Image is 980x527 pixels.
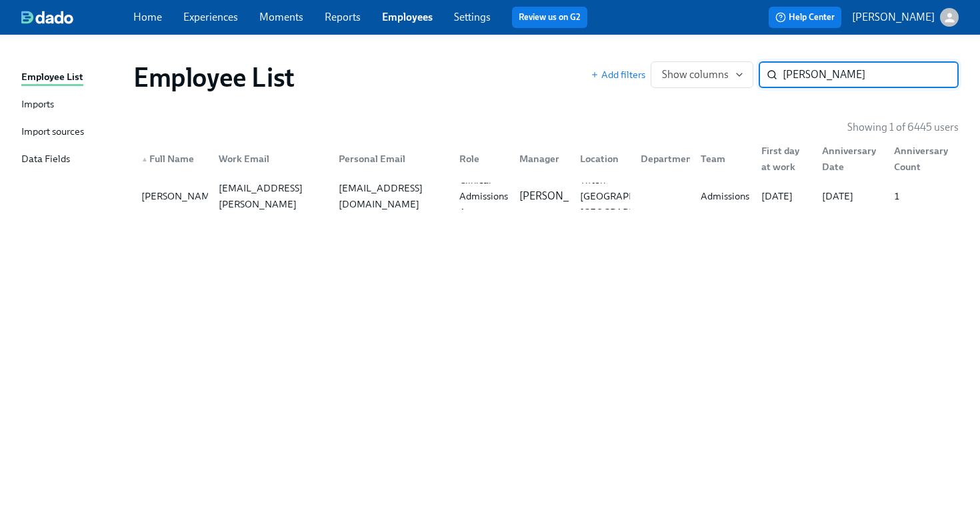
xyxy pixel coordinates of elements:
div: Anniversary Count [889,143,956,175]
div: Manager [509,145,569,172]
div: Location [569,145,630,172]
div: Anniversary Date [811,145,884,172]
div: [PERSON_NAME] [136,188,225,204]
div: Tifton [GEOGRAPHIC_DATA] [GEOGRAPHIC_DATA] [575,172,683,220]
a: Import sources [21,124,123,141]
span: Help Center [775,11,835,24]
div: [EMAIL_ADDRESS][DOMAIN_NAME] [333,180,449,212]
div: Personal Email [333,151,449,167]
a: Settings [454,11,491,23]
div: Data Fields [21,151,70,168]
span: ▲ [141,156,148,163]
button: Add filters [591,68,645,81]
div: Imports [21,97,54,113]
a: Review us on G2 [519,11,581,24]
button: [PERSON_NAME] [852,8,959,27]
p: [PERSON_NAME] [519,189,602,203]
div: Anniversary Count [883,145,956,172]
a: Employees [382,11,433,23]
div: Employee List [21,69,83,86]
div: Team [695,151,751,167]
div: 1 [889,188,956,204]
div: [DATE] [756,188,811,204]
button: Review us on G2 [512,7,587,28]
a: [PERSON_NAME][PERSON_NAME][EMAIL_ADDRESS][PERSON_NAME][DOMAIN_NAME][EMAIL_ADDRESS][DOMAIN_NAME]Cl... [133,177,959,215]
a: Moments [259,11,303,23]
a: Imports [21,97,123,113]
div: Team [690,145,751,172]
div: Location [575,151,630,167]
div: Work Email [213,151,329,167]
div: Import sources [21,124,84,141]
p: Showing 1 of 6445 users [847,120,959,135]
button: Help Center [769,7,841,28]
div: [PERSON_NAME][EMAIL_ADDRESS][PERSON_NAME][DOMAIN_NAME] [213,164,329,228]
div: Admissions [695,188,755,204]
img: dado [21,11,73,24]
div: Full Name [136,151,208,167]
div: Department [630,145,691,172]
a: Home [133,11,162,23]
a: Experiences [183,11,238,23]
div: First day at work [756,143,811,175]
div: ▲Full Name [136,145,208,172]
div: Work Email [208,145,329,172]
div: Role [454,151,509,167]
div: Clinical Admissions Assoc [454,172,513,220]
div: Department [635,151,701,167]
span: Show columns [662,68,742,81]
h1: Employee List [133,61,295,93]
div: Manager [514,151,569,167]
a: Employee List [21,69,123,86]
button: Show columns [651,61,753,88]
a: dado [21,11,133,24]
a: Data Fields [21,151,123,168]
p: [PERSON_NAME] [852,10,935,25]
div: Personal Email [328,145,449,172]
div: Anniversary Date [817,143,884,175]
a: Reports [325,11,361,23]
div: Role [449,145,509,172]
div: First day at work [751,145,811,172]
input: Search by name [783,61,959,88]
div: [DATE] [817,188,884,204]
